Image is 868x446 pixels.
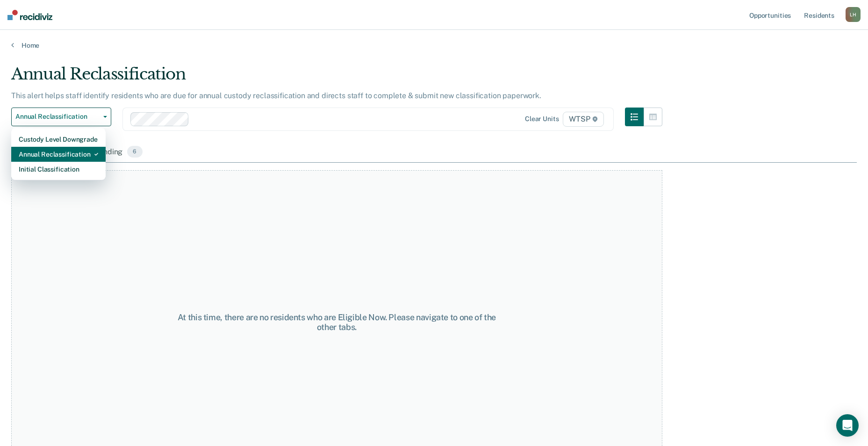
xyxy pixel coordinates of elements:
[11,41,857,50] a: Home
[846,7,861,22] button: LH
[19,147,98,162] div: Annual Reclassification
[11,65,662,91] div: Annual Reclassification
[11,91,541,100] p: This alert helps staff identify residents who are due for annual custody reclassification and dir...
[525,115,559,123] div: Clear units
[11,108,111,126] button: Annual Reclassification
[846,7,861,22] div: L H
[7,10,52,20] img: Recidiviz
[19,162,98,177] div: Initial Classification
[174,312,499,332] div: At this time, there are no residents who are Eligible Now. Please navigate to one of the other tabs.
[15,113,100,121] span: Annual Reclassification
[93,142,144,163] div: Pending6
[563,112,604,127] span: WTSP
[836,414,859,437] div: Open Intercom Messenger
[127,146,142,158] span: 6
[19,132,98,147] div: Custody Level Downgrade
